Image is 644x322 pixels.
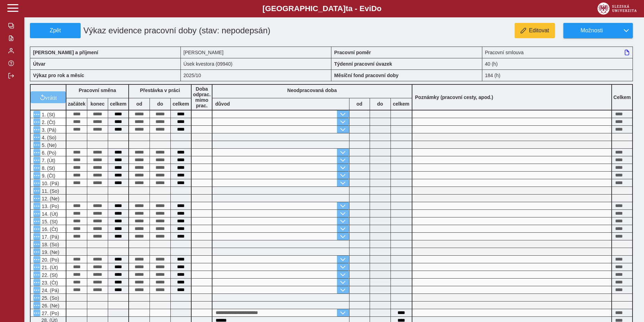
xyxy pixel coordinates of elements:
span: Zpět [33,27,78,34]
div: 40 (h) [482,58,633,69]
button: Menu [33,264,40,271]
span: 20. (Po) [40,257,59,263]
span: 26. (Ne) [40,303,59,308]
span: 19. (Ne) [40,249,59,255]
button: Menu [33,302,40,309]
div: [PERSON_NAME] [181,47,332,58]
span: 21. (Út) [40,265,58,270]
span: 5. (Ne) [40,142,57,148]
button: Menu [33,134,40,141]
b: důvod [215,101,230,107]
div: Úsek kvestora (09940) [181,58,332,69]
button: Menu [33,203,40,209]
button: Menu [33,141,40,148]
button: Menu [33,279,40,286]
button: Menu [33,287,40,294]
span: 23. (Čt) [40,280,58,286]
b: celkem [108,101,128,107]
b: Pracovní poměr [334,50,371,55]
button: Menu [33,225,40,232]
b: konec [87,101,108,107]
button: Menu [33,248,40,255]
b: od [349,101,370,107]
button: Menu [33,149,40,156]
span: 4. (So) [40,135,56,140]
span: 6. (Po) [40,150,56,156]
b: začátek [66,101,87,107]
button: Menu [33,187,40,194]
b: Poznámky (pracovní cesty, apod.) [412,94,496,100]
b: celkem [391,101,412,107]
button: Menu [33,164,40,171]
b: celkem [171,101,191,107]
button: Možnosti [563,23,620,38]
b: Týdenní pracovní úvazek [334,61,392,67]
h1: Výkaz evidence pracovní doby (stav: nepodepsán) [81,23,283,38]
button: Menu [33,157,40,164]
button: Menu [33,218,40,225]
b: do [150,101,170,107]
b: [PERSON_NAME] a příjmení [33,50,98,55]
button: Menu [33,309,40,316]
div: Pracovní smlouva [482,47,633,58]
b: Celkem [613,94,631,100]
span: 27. (Po) [40,311,59,316]
span: 11. (So) [40,188,59,194]
span: vrátit [45,94,57,100]
span: t [346,4,348,13]
button: Menu [33,118,40,125]
span: 22. (St) [40,272,58,278]
b: Útvar [33,61,46,67]
button: Menu [33,111,40,118]
button: Menu [33,195,40,202]
span: 24. (Pá) [40,288,59,293]
span: o [377,4,382,13]
button: Editovat [515,23,555,38]
b: Doba odprac. mimo prac. [193,86,211,108]
b: od [129,101,150,107]
span: 18. (So) [40,242,59,247]
button: Menu [33,126,40,133]
span: 17. (Pá) [40,234,59,240]
span: 7. (Út) [40,158,55,163]
button: Menu [33,210,40,217]
span: 10. (Pá) [40,181,59,186]
span: 16. (Čt) [40,226,58,232]
button: Menu [33,180,40,187]
div: 184 (h) [482,69,633,81]
b: do [370,101,391,107]
button: Menu [33,294,40,301]
span: 15. (St) [40,219,58,224]
button: Menu [33,172,40,179]
span: 2. (Čt) [40,119,55,125]
button: Menu [33,233,40,240]
button: vrátit [31,91,66,103]
img: logo_web_su.png [597,2,637,15]
button: Menu [33,241,40,248]
span: 3. (Pá) [40,127,56,133]
b: [GEOGRAPHIC_DATA] a - Evi [21,4,623,13]
button: Menu [33,256,40,263]
b: Neodpracovaná doba [287,88,337,93]
span: Editovat [529,27,549,34]
span: D [371,4,377,13]
span: 25. (So) [40,295,59,301]
div: 2025/10 [181,69,332,81]
b: Výkaz pro rok a měsíc [33,73,84,78]
span: 14. (Út) [40,211,58,217]
span: 1. (St) [40,112,55,117]
b: Pracovní směna [79,88,116,93]
button: Menu [33,271,40,278]
span: 13. (Po) [40,204,59,209]
span: 8. (St) [40,165,55,171]
span: 9. (Čt) [40,173,55,179]
b: Měsíční fond pracovní doby [334,73,399,78]
span: 12. (Ne) [40,196,59,201]
b: Přestávka v práci [140,88,180,93]
span: Možnosti [569,27,614,34]
button: Zpět [30,23,81,38]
